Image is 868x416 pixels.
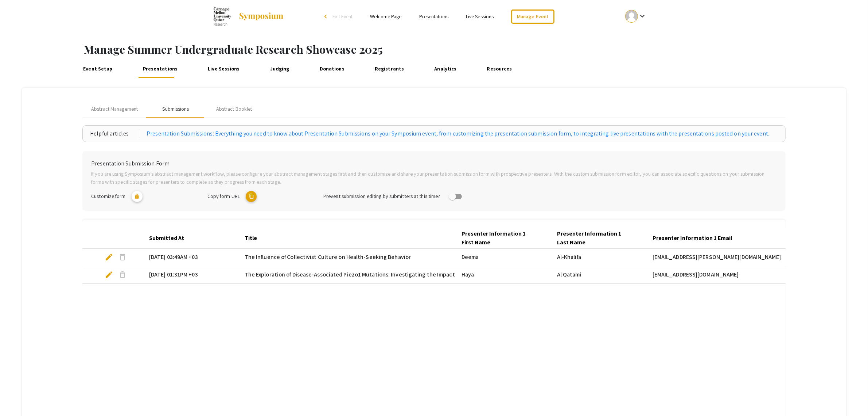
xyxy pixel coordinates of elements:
[653,234,732,243] div: Presenter Information 1 Email
[91,105,138,113] span: Abstract Management
[206,60,242,78] a: Live Sessions
[618,8,654,24] button: Expand account dropdown
[207,192,240,199] span: Copy form URL
[647,249,794,266] mat-cell: [EMAIL_ADDRESS][PERSON_NAME][DOMAIN_NAME]
[432,60,459,78] a: Analytics
[91,160,777,167] h6: Presentation Submission Form
[216,105,252,113] div: Abstract Booklet
[132,191,143,202] mat-icon: lock
[466,13,494,20] a: Live Sessions
[647,266,794,284] mat-cell: [EMAIL_ADDRESS][DOMAIN_NAME]
[370,13,401,20] a: Welcome Page
[462,229,539,247] div: Presenter Information 1 First Name
[163,105,189,113] div: Submissions
[238,12,284,21] img: Symposium by ForagerOne
[456,249,551,266] mat-cell: Deema
[143,249,239,266] mat-cell: [DATE] 03:49AM +03
[245,234,264,243] div: Title
[246,191,257,202] mat-icon: copy URL
[214,7,284,26] a: Summer Undergraduate Research Showcase 2025
[118,270,127,279] span: delete
[147,129,769,138] a: Presentation Submissions: Everything you need to know about Presentation Submissions on your Symp...
[485,60,514,78] a: Resources
[143,266,239,284] mat-cell: [DATE] 01:31PM +03
[638,12,647,20] mat-icon: Expand account dropdown
[141,60,180,78] a: Presentations
[245,234,257,243] div: Title
[91,192,125,199] span: Customize form
[557,229,641,247] div: Presenter Information 1 Last Name
[653,234,739,243] div: Presenter Information 1 Email
[84,43,868,56] h1: Manage Summer Undergraduate Research Showcase 2025
[149,234,184,243] div: Submitted At
[323,192,440,199] span: Prevent submission editing by submitters at this time?
[419,13,448,20] a: Presentations
[90,129,139,138] div: Helpful articles
[81,60,114,78] a: Event Setup
[324,14,329,19] div: arrow_back_ios
[268,60,292,78] a: Judging
[149,234,191,243] div: Submitted At
[557,229,634,247] div: Presenter Information 1 Last Name
[245,253,411,262] span: The Influence of Collectivist Culture on Health-Seeking Behavior
[118,253,127,262] span: delete
[105,253,113,262] span: edit
[373,60,406,78] a: Registrants
[456,266,551,284] mat-cell: Haya
[551,266,647,284] mat-cell: Al Qatami
[245,270,684,279] span: The Exploration of Disease-Associated Piezo1 Mutations: Investigating the Impact of M2241R, R2482...
[214,7,231,26] img: Summer Undergraduate Research Showcase 2025
[91,170,777,186] p: If you are using Symposium’s abstract management workflow, please configure your abstract managem...
[551,249,647,266] mat-cell: Al-Khalifa
[318,60,347,78] a: Donations
[332,13,353,20] span: Exit Event
[462,229,545,247] div: Presenter Information 1 First Name
[5,383,31,411] iframe: Chat
[105,270,113,279] span: edit
[511,9,554,24] a: Manage Event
